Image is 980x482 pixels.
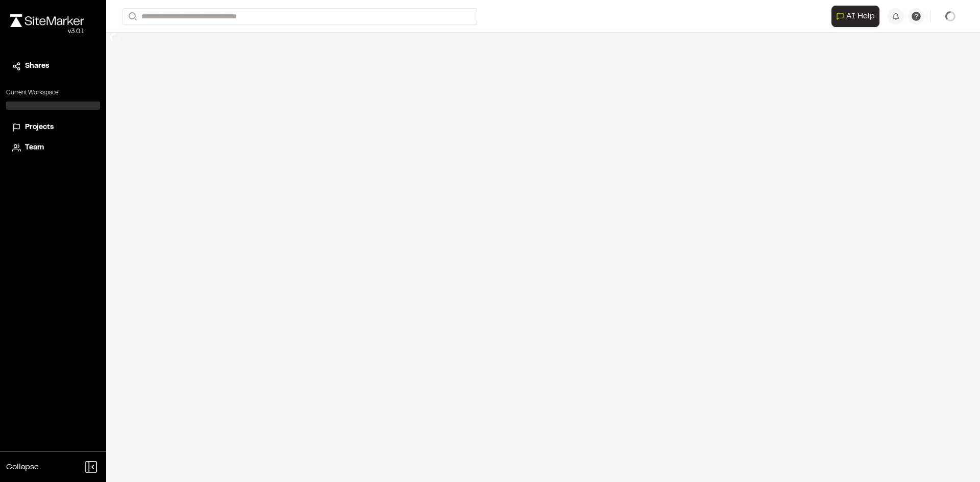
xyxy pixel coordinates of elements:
[846,10,875,22] span: AI Help
[12,142,94,154] a: Team
[25,61,49,72] span: Shares
[25,142,44,154] span: Team
[122,8,141,25] button: Search
[12,122,94,133] a: Projects
[831,6,884,27] div: Open AI Assistant
[6,88,100,97] p: Current Workspace
[12,61,94,72] a: Shares
[25,122,54,133] span: Projects
[10,14,84,27] img: rebrand.png
[831,6,879,27] button: Open AI Assistant
[6,461,39,473] span: Collapse
[10,27,84,36] div: Oh geez...please don't...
